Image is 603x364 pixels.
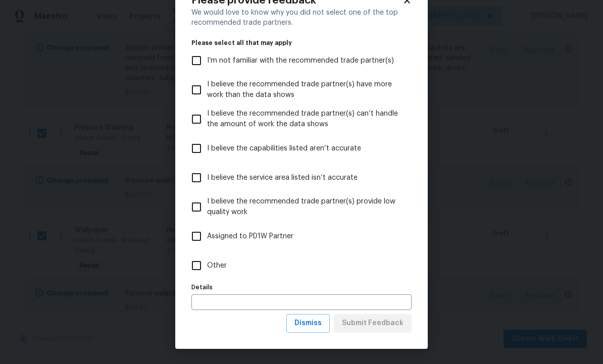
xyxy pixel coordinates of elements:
[207,173,358,183] span: I believe the service area listed isn’t accurate
[207,56,394,66] span: I’m not familiar with the recommended trade partner(s)
[207,109,404,130] span: I believe the recommended trade partner(s) can’t handle the amount of work the data shows
[191,284,412,290] label: Details
[191,40,412,46] legend: Please select all that may apply
[191,8,412,28] div: We would love to know why you did not select one of the top recommended trade partners.
[207,79,404,100] span: I believe the recommended trade partner(s) have more work than the data shows
[207,231,293,242] span: Assigned to PD1W Partner
[294,317,322,330] span: Dismiss
[286,314,330,333] button: Dismiss
[207,143,361,154] span: I believe the capabilities listed aren’t accurate
[207,261,227,271] span: Other
[207,196,404,218] span: I believe the recommended trade partner(s) provide low quality work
